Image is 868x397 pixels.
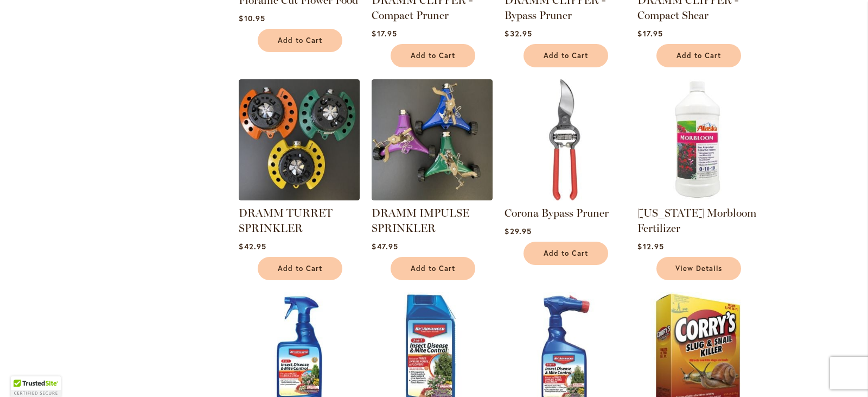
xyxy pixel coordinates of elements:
a: Corona Bypass Pruner [505,206,609,219]
span: Add to Cart [278,36,322,45]
img: Corona Bypass Pruner [505,79,626,200]
a: DRAMM IMPULSE SPRINKLER [372,192,493,203]
span: $32.95 [505,28,532,39]
img: DRAMM TURRET SPRINKLER [239,79,360,200]
span: $17.95 [637,28,662,39]
span: $17.95 [372,28,397,39]
a: View Details [656,257,741,280]
span: $42.95 [239,241,266,251]
a: Corona Bypass Pruner [505,192,626,203]
button: Add to Cart [656,44,741,67]
img: Alaska Morbloom Fertilizer [637,79,758,200]
img: DRAMM IMPULSE SPRINKLER [372,79,493,200]
span: $29.95 [505,226,531,236]
a: [US_STATE] Morbloom Fertilizer [637,206,756,235]
a: Alaska Morbloom Fertilizer [637,192,758,203]
span: $12.95 [637,241,663,251]
button: Add to Cart [258,29,342,52]
span: Add to Cart [411,51,455,60]
a: DRAMM TURRET SPRINKLER [239,206,333,235]
a: DRAMM TURRET SPRINKLER [239,192,360,203]
button: Add to Cart [391,257,475,280]
span: Add to Cart [676,51,721,60]
span: Add to Cart [278,264,322,273]
iframe: Launch Accessibility Center [8,358,39,389]
button: Add to Cart [258,257,342,280]
span: View Details [675,264,722,273]
button: Add to Cart [524,44,608,67]
button: Add to Cart [524,242,608,265]
a: DRAMM IMPULSE SPRINKLER [372,206,469,235]
span: Add to Cart [544,51,588,60]
span: $10.95 [239,13,265,23]
span: $47.95 [372,241,398,251]
span: Add to Cart [411,264,455,273]
span: Add to Cart [544,249,588,258]
button: Add to Cart [391,44,475,67]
